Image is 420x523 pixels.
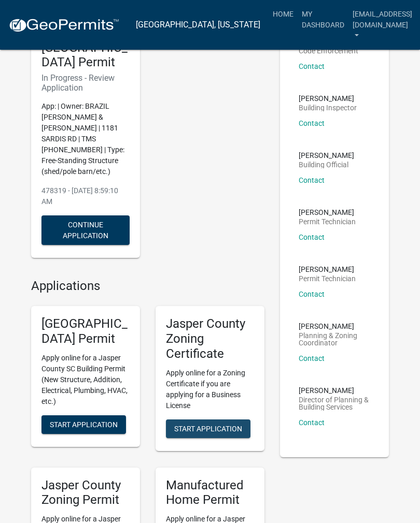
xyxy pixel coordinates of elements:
[299,209,356,216] p: [PERSON_NAME]
[299,218,356,225] p: Permit Technician
[299,119,325,127] a: Contact
[299,176,325,184] a: Contact
[298,4,348,35] a: My Dashboard
[166,419,250,438] button: Start Application
[299,323,370,330] p: [PERSON_NAME]
[299,104,357,111] p: Building Inspector
[348,4,416,46] a: [EMAIL_ADDRESS][DOMAIN_NAME]
[299,62,325,70] a: Contact
[299,387,370,394] p: [PERSON_NAME]
[41,353,130,407] p: Apply online for a Jasper County SC Building Permit (New Structure, Addition, Electrical, Plumbin...
[41,73,130,93] h6: In Progress - Review Application
[299,275,356,282] p: Permit Technician
[41,215,130,245] button: Continue Application
[299,152,354,159] p: [PERSON_NAME]
[166,478,254,508] h5: Manufactured Home Permit
[299,266,356,273] p: [PERSON_NAME]
[31,279,264,294] h4: Applications
[41,478,130,508] h5: Jasper County Zoning Permit
[136,16,260,34] a: [GEOGRAPHIC_DATA], [US_STATE]
[299,290,325,298] a: Contact
[41,40,130,70] h5: [GEOGRAPHIC_DATA] Permit
[269,4,298,24] a: Home
[299,233,325,241] a: Contact
[299,396,370,411] p: Director of Planning & Building Services
[166,368,254,411] p: Apply online for a Zoning Certificate if you are applying for a Business License
[50,420,118,428] span: Start Application
[41,316,130,346] h5: [GEOGRAPHIC_DATA] Permit
[41,185,130,207] p: 478319 - [DATE] 8:59:10 AM
[299,332,370,346] p: Planning & Zoning Coordinator
[41,101,130,177] p: App: | Owner: BRAZIL [PERSON_NAME] & [PERSON_NAME] | 1181 SARDIS RD | TMS [PHONE_NUMBER] | Type: ...
[299,354,325,362] a: Contact
[299,161,354,168] p: Building Official
[299,95,357,102] p: [PERSON_NAME]
[166,316,254,361] h5: Jasper County Zoning Certificate
[41,415,126,434] button: Start Application
[299,418,325,427] a: Contact
[174,424,242,432] span: Start Application
[299,47,358,54] p: Code Enforcement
